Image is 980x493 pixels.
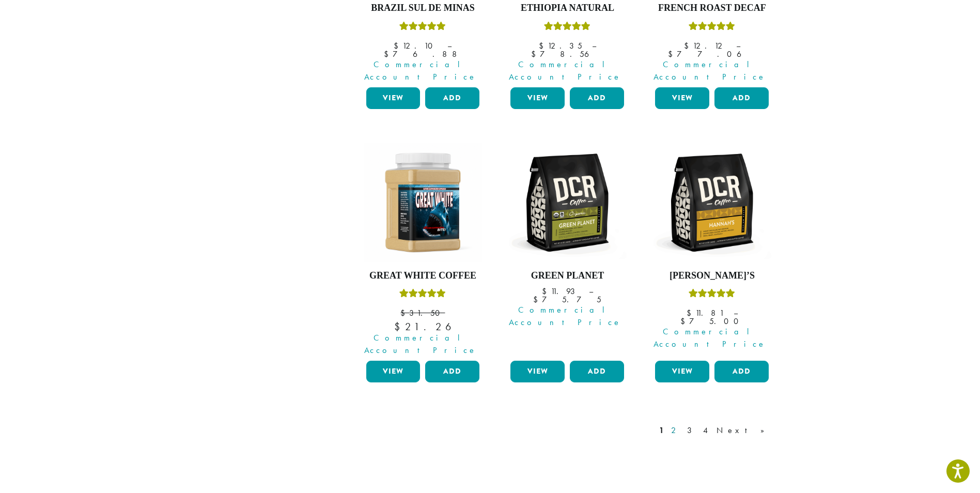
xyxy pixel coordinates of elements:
[684,40,726,51] bdi: 12.12
[504,304,627,329] span: Commercial Account Price
[366,87,421,109] a: View
[652,270,771,282] h4: [PERSON_NAME]’s
[508,143,627,262] img: DCR-12oz-FTO-Green-Planet-Stock-scaled.png
[684,40,693,51] span: $
[539,40,582,51] bdi: 12.35
[668,49,677,59] span: $
[510,87,565,109] a: View
[689,287,735,303] div: Rated 5.00 out of 5
[714,424,774,437] a: Next »
[687,307,695,318] span: $
[655,87,709,109] a: View
[533,294,601,305] bdi: 75.75
[531,49,604,59] bdi: 78.56
[652,3,771,14] h4: French Roast Decaf
[680,316,743,327] bdi: 75.00
[652,143,771,357] a: [PERSON_NAME]’sRated 5.00 out of 5 Commercial Account Price
[508,3,627,14] h4: Ethiopia Natural
[533,294,542,305] span: $
[399,20,446,36] div: Rated 5.00 out of 5
[687,307,724,318] bdi: 11.81
[508,143,627,357] a: Green Planet Commercial Account Price
[366,361,421,382] a: View
[714,361,769,382] button: Add
[364,143,483,357] a: Great White CoffeeRated 5.00 out of 5 $31.50 Commercial Account Price
[364,3,483,14] h4: Brazil Sul De Minas
[542,286,579,297] bdi: 11.93
[394,320,405,333] span: $
[657,424,666,437] a: 1
[680,316,689,327] span: $
[689,20,735,36] div: Rated 5.00 out of 5
[364,270,483,282] h4: Great White Coffee
[539,40,548,51] span: $
[544,20,590,36] div: Rated 5.00 out of 5
[589,286,593,297] span: –
[394,40,438,51] bdi: 12.10
[360,58,483,83] span: Commercial Account Price
[508,270,627,282] h4: Green Planet
[399,287,446,303] div: Rated 5.00 out of 5
[531,49,540,59] span: $
[655,361,709,382] a: View
[384,49,393,59] span: $
[384,49,462,59] bdi: 76.88
[648,58,771,83] span: Commercial Account Price
[425,361,479,382] button: Add
[570,361,624,382] button: Add
[714,87,769,109] button: Add
[592,40,596,51] span: –
[447,40,452,51] span: –
[652,143,771,262] img: DCR-12oz-Hannahs-Stock-scaled.png
[400,307,409,318] span: $
[669,424,682,437] a: 2
[504,58,627,83] span: Commercial Account Price
[394,320,452,333] bdi: 21.26
[394,40,402,51] span: $
[363,143,482,262] img: Great_White_Ground_Espresso_2.png
[570,87,624,109] button: Add
[400,307,445,318] bdi: 31.50
[734,307,738,318] span: –
[648,326,771,350] span: Commercial Account Price
[510,361,565,382] a: View
[425,87,479,109] button: Add
[542,286,551,297] span: $
[701,424,711,437] a: 4
[360,332,483,357] span: Commercial Account Price
[685,424,698,437] a: 3
[736,40,740,51] span: –
[668,49,756,59] bdi: 77.06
